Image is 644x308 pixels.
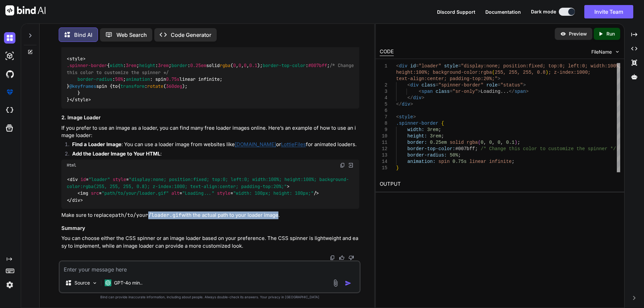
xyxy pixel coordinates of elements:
p: You can choose either the CSS spinner or an image loader based on your preference. The CSS spinne... [61,235,359,250]
p: Bind can provide inaccurate information, including about people. Always double-check its answers.... [59,295,361,300]
span: transform [120,83,145,89]
span: style [113,177,126,183]
span: </ [509,89,515,94]
h2: OUTPUT [376,176,624,192]
p: Make sure to replace with the actual path to your loader image. [61,211,359,219]
span: < = = = /> [77,190,319,196]
span: > [523,82,526,88]
h3: Summary [61,225,359,232]
span: </ > [67,42,83,48]
code: path/to/your/loader.gif [112,212,181,219]
span: { [441,121,444,126]
span: < = = > [67,177,349,189]
span: div [413,95,421,101]
span: height [139,63,155,69]
span: style [69,56,83,62]
span: div [399,63,407,69]
div: 5 [380,101,387,108]
img: premium [4,86,15,98]
span: div [70,177,78,183]
span: border [171,63,187,69]
span: FileName [591,49,612,55]
img: Open in Browser [348,162,354,168]
span: , [492,140,494,145]
span: div [72,197,80,203]
span: } [396,165,399,171]
div: 6 [380,108,387,114]
span: ; [441,133,444,139]
span: border-radius: [407,152,447,158]
span: id [80,177,86,183]
button: Documentation [485,8,521,15]
img: preview [560,31,566,37]
div: 3 [380,88,387,95]
span: "path/to/your/loader.gif" [102,190,169,196]
img: chevron down [614,49,620,55]
span: 0.75s [166,76,179,82]
span: @keyframes [69,83,96,89]
span: < [407,82,410,88]
span: role [486,82,498,88]
span: Dark mode [531,8,556,15]
span: .spinner-border [67,63,107,69]
span: "spinner-border" [438,82,483,88]
span: 3rem [427,127,438,132]
span: ( [492,70,494,75]
span: 3rem [430,133,441,139]
img: copy [330,255,335,260]
span: border-radius [77,76,112,82]
span: = [416,63,418,69]
span: width: [407,127,424,132]
span: solid [449,140,464,145]
span: 50% [115,76,123,82]
span: 0 [238,63,241,69]
div: 7 [380,114,387,120]
div: 9 [380,127,387,133]
button: Discord Support [437,8,475,15]
div: 1 [380,63,387,69]
span: "loader" [89,177,110,183]
span: 0.25em [190,63,206,69]
span: div [410,82,419,88]
span: </ [407,95,413,101]
h3: 2. Image Loader [61,114,359,122]
span: < [396,63,399,69]
span: ) [545,70,548,75]
span: = [497,82,500,88]
span: "display:none; position:fixed; top:0; left:0; width:100%; height:100%; background-color:rgba(255,... [67,177,349,189]
span: 0.1 [506,140,514,145]
p: Web Search [116,31,147,39]
span: ; z-index:1000; [548,70,590,75]
span: 0 [233,63,236,69]
span: #007bff [455,146,475,151]
span: 3rem [126,63,137,69]
img: dislike [348,255,354,260]
span: border-top-color: [407,146,455,151]
span: rgba [220,63,230,69]
img: Bind AI [5,5,46,15]
span: 0 [497,140,500,145]
span: h:100%; [602,63,622,69]
span: text-align:center; padding-top:20%;" [396,76,497,81]
span: div [72,42,80,48]
span: Discord Support [437,9,475,15]
img: GPT-4o mini [105,280,111,286]
div: 4 [380,95,387,101]
p: Bind AI [74,31,92,39]
button: Invite Team [584,5,633,18]
span: = [449,89,452,94]
span: to [112,83,118,89]
span: ; [475,146,478,151]
p: Preview [569,30,587,37]
p: : [72,150,359,158]
div: 8 [380,120,387,127]
code: Loading... [67,7,357,103]
span: span [515,89,526,94]
span: ; [438,127,441,132]
span: 255, 255, 255, 0.8 [495,70,545,75]
span: style [217,190,230,196]
span: style [75,97,88,103]
span: "width: 100px; height: 100px;" [233,190,314,196]
p: : You can use a loader image from websites like or for animated loaders. [72,141,359,148]
span: "Loading..." [182,190,214,196]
